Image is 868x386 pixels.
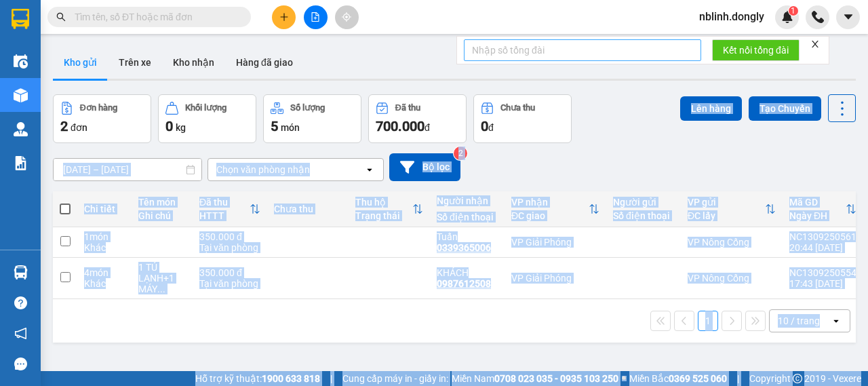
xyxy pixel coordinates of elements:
span: | [737,371,739,386]
span: question-circle [14,296,27,309]
div: 0987612508 [437,278,491,289]
span: aim [342,12,351,22]
th: Toggle SortBy [505,191,606,227]
img: logo-vxr [12,9,29,29]
div: Đơn hàng [80,103,117,113]
span: file-add [311,12,320,22]
input: Tìm tên, số ĐT hoặc mã đơn [75,9,235,24]
span: nblinh.dongly [688,8,775,25]
span: | [330,371,332,386]
th: Toggle SortBy [783,191,863,227]
img: icon-new-feature [781,11,793,23]
div: Người gửi [613,197,674,208]
span: ⚪️ [622,376,626,381]
span: Hỗ trợ kỹ thuật: [195,371,320,386]
div: 17:43 [DATE] [789,278,856,289]
button: Lên hàng [680,96,742,121]
button: Tạo Chuyến [749,96,821,121]
span: search [56,12,66,22]
span: Cung cấp máy in - giấy in: [342,371,448,386]
img: phone-icon [812,11,824,23]
span: 5 [271,118,278,134]
div: Chi tiết [84,204,125,214]
button: 1 [698,311,718,331]
sup: 1 [789,6,798,16]
div: Tại văn phòng [199,278,260,289]
svg: open [364,164,375,175]
button: Số lượng5món [263,94,361,143]
strong: 0369 525 060 [669,373,727,384]
span: 0 [481,118,488,134]
div: 1 món [84,231,125,242]
img: warehouse-icon [14,88,28,102]
div: 350.000 đ [199,267,260,278]
th: Toggle SortBy [349,191,430,227]
button: Trên xe [108,46,162,79]
span: plus [279,12,289,22]
button: Đơn hàng2đơn [53,94,151,143]
sup: 2 [454,147,467,160]
div: 20:44 [DATE] [789,242,856,253]
button: Kho gửi [53,46,108,79]
span: 2 [60,118,68,134]
button: Bộ lọc [389,153,460,181]
span: Miền Bắc [629,371,727,386]
strong: 0708 023 035 - 0935 103 250 [494,373,618,384]
div: VP nhận [511,197,589,208]
span: ... [157,284,165,294]
div: KHÁCH [437,267,498,278]
button: Chưa thu0đ [473,94,572,143]
div: Chưa thu [274,204,342,214]
span: close [810,39,820,49]
div: Tại văn phòng [199,242,260,253]
span: message [14,358,27,370]
div: ĐC giao [511,210,589,221]
button: file-add [304,5,328,29]
div: 1 TỦ LẠNH+1 MÁY GIẶT+1 BAO +1 TÚI [138,262,186,294]
div: Số điện thoại [437,212,498,223]
div: NC1309250554 [789,267,856,278]
div: HTTT [199,210,250,221]
img: warehouse-icon [14,265,28,279]
div: Khối lượng [185,103,226,113]
div: Chọn văn phòng nhận [216,163,310,176]
div: Khác [84,242,125,253]
div: VP Nông Cống [688,237,776,248]
button: Kho nhận [162,46,225,79]
button: Đã thu700.000đ [368,94,467,143]
img: solution-icon [14,156,28,170]
div: Số lượng [290,103,325,113]
span: đ [488,122,494,133]
span: Kết nối tổng đài [723,43,789,58]
span: 1 [791,6,795,16]
div: 0339365006 [437,242,491,253]
div: ĐC lấy [688,210,765,221]
div: VP Giải Phóng [511,237,599,248]
div: Tuấn [437,231,498,242]
div: Đã thu [199,197,250,208]
th: Toggle SortBy [681,191,783,227]
input: Nhập số tổng đài [464,39,701,61]
div: VP Nông Cống [688,273,776,284]
button: plus [272,5,296,29]
div: Số điện thoại [613,210,674,221]
span: Miền Nam [452,371,618,386]
span: kg [176,122,186,133]
div: NC1309250561 [789,231,856,242]
div: Thu hộ [355,197,412,208]
div: Ghi chú [138,210,186,221]
button: caret-down [836,5,860,29]
div: 350.000 đ [199,231,260,242]
span: đơn [71,122,87,133]
span: 0 [165,118,173,134]
div: Đã thu [395,103,420,113]
div: VP gửi [688,197,765,208]
input: Select a date range. [54,159,201,180]
div: Trạng thái [355,210,412,221]
div: 4 món [84,267,125,278]
div: Tên món [138,197,186,208]
span: notification [14,327,27,340]
button: aim [335,5,359,29]
div: Người nhận [437,195,498,206]
span: đ [425,122,430,133]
